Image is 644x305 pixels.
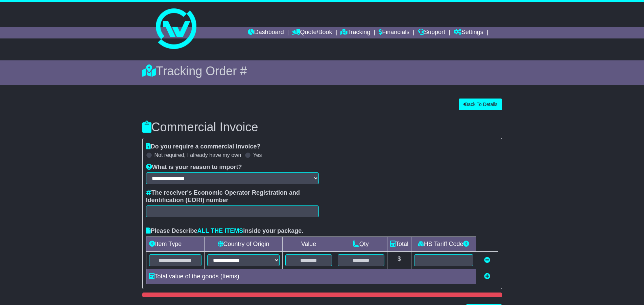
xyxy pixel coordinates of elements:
[335,237,387,251] td: Qty
[283,237,335,251] td: Value
[379,27,409,38] a: Financials
[411,237,476,251] td: HS Tariff Code
[146,164,242,171] label: What is your reason to import?
[146,227,304,235] label: Please Describe inside your package.
[418,27,445,38] a: Support
[340,27,370,38] a: Tracking
[146,143,261,150] label: Do you require a commercial invoice?
[204,237,282,251] td: Country of Origin
[292,27,332,38] a: Quote/Book
[484,257,490,264] a: Remove this item
[253,152,262,158] label: Yes
[484,273,490,280] a: Add new item
[197,227,243,234] span: ALL THE ITEMS
[387,251,411,269] td: $
[387,237,411,251] td: Total
[142,64,502,78] div: Tracking Order #
[154,152,241,158] label: Not required, I already have my own
[146,189,319,204] label: The receiver's Economic Operator Registration and Identification (EORI) number
[454,27,483,38] a: Settings
[146,272,470,281] div: Total value of the goods ( Items)
[248,27,284,38] a: Dashboard
[459,99,502,110] button: Back To Details
[142,120,502,134] h3: Commercial Invoice
[146,237,204,251] td: Item Type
